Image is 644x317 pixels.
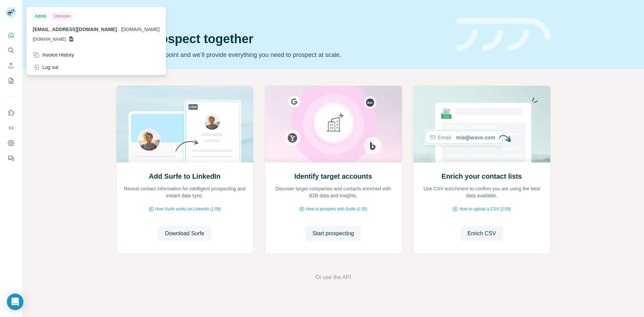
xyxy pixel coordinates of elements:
[116,86,254,162] img: Add Surfe to LinkedIn
[33,27,117,32] span: [EMAIL_ADDRESS][DOMAIN_NAME]
[155,206,221,212] span: How Surfe works on LinkedIn (1:58)
[457,18,551,51] img: banner
[315,273,351,281] button: Or use the API
[158,226,211,241] button: Download Surfe
[441,171,522,181] h2: Enrich your contact lists
[6,75,17,87] button: My lists
[165,229,204,238] span: Download Surfe
[116,13,448,20] div: Quick start
[6,137,17,149] button: Dashboard
[306,226,361,241] button: Start prospecting
[6,122,17,134] button: Use Surfe API
[459,206,511,212] span: How to upload a CSV (2:59)
[33,12,49,20] div: Admin
[6,59,17,72] button: Enrich CSV
[116,50,448,60] p: Pick your starting point and we’ll provide everything you need to prospect at scale.
[6,107,17,119] button: Use Surfe on LinkedIn
[33,36,66,42] span: [DOMAIN_NAME]
[272,185,395,199] p: Discover target companies and contacts enriched with B2B data and insights.
[123,185,246,199] p: Reveal contact information for intelligent prospecting and instant data sync.
[149,171,221,181] h2: Add Surfe to LinkedIn
[313,229,354,238] span: Start prospecting
[51,12,73,20] div: Unknown
[116,32,448,46] h1: Let’s prospect together
[7,294,23,310] div: Open Intercom Messenger
[118,27,120,32] span: .
[468,229,496,238] span: Enrich CSV
[413,86,551,162] img: Enrich your contact lists
[461,226,503,241] button: Enrich CSV
[420,185,543,199] p: Use CSV enrichment to confirm you are using the best data available.
[33,51,74,58] div: Invoice History
[121,27,160,32] span: [DOMAIN_NAME]
[265,86,402,162] img: Identify target accounts
[6,152,17,165] button: Feedback
[306,206,367,212] span: How to prospect with Surfe (1:30)
[6,44,17,57] button: Search
[294,171,372,181] h2: Identify target accounts
[33,64,59,71] div: Log out
[6,29,17,41] button: Quick start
